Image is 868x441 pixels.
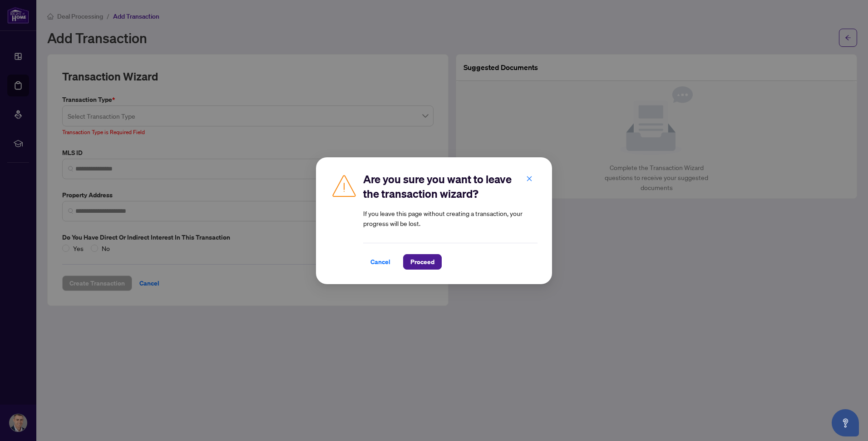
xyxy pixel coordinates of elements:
span: close [526,175,533,181]
h2: Are you sure you want to leave the transaction wizard? [363,172,538,201]
button: Open asap [832,409,859,436]
button: Cancel [363,254,398,270]
article: If you leave this page without creating a transaction, your progress will be lost. [363,208,538,228]
span: Cancel [370,255,390,269]
button: Proceed [403,254,442,270]
span: Proceed [410,255,434,269]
